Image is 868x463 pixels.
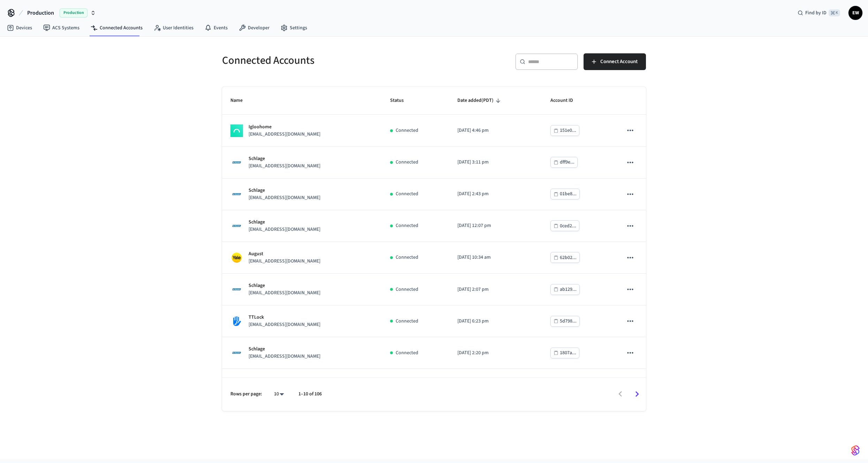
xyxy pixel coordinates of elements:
[249,226,320,233] p: [EMAIL_ADDRESS][DOMAIN_NAME]
[222,87,646,433] table: sticky table
[390,95,413,106] span: Status
[848,6,862,20] button: EW
[560,190,577,198] div: 01be8...
[396,286,418,293] p: Connected
[199,22,233,34] a: Events
[805,9,827,16] span: Find by ID
[560,222,576,230] div: 0ced2...
[457,222,534,229] p: [DATE] 12:07 pm
[457,190,534,198] p: [DATE] 2:43 pm
[560,253,577,262] div: 62b02...
[396,190,418,198] p: Connected
[233,22,275,34] a: Developer
[230,283,243,296] img: Schlage Logo, Square
[230,95,252,106] span: Name
[396,349,418,357] p: Connected
[396,318,418,325] p: Connected
[550,95,582,106] span: Account ID
[230,390,262,398] p: Rows per page:
[560,285,577,294] div: ab129...
[457,318,534,325] p: [DATE] 6:23 pm
[550,220,579,231] button: 0ced2...
[249,353,320,360] p: [EMAIL_ADDRESS][DOMAIN_NAME]
[38,22,85,34] a: ACS Systems
[27,9,54,17] span: Production
[600,57,638,66] span: Connect Account
[249,131,320,138] p: [EMAIL_ADDRESS][DOMAIN_NAME]
[560,349,576,357] div: 1807a...
[792,7,846,19] div: Find by ID⌘ K
[230,251,243,264] img: Yale Logo, Square
[584,53,646,70] button: Connect Account
[249,282,320,289] p: Schlage
[298,390,322,398] p: 1–10 of 106
[230,315,243,327] img: TTLock Logo, Square
[230,347,243,359] img: Schlage Logo, Square
[457,159,534,166] p: [DATE] 3:11 pm
[1,22,38,34] a: Devices
[849,7,862,19] span: EW
[249,346,320,353] p: Schlage
[271,389,287,399] div: 10
[60,8,87,17] span: Production
[550,316,580,327] button: 5d798...
[550,252,580,263] button: 62b02...
[560,317,577,326] div: 5d798...
[396,159,418,166] p: Connected
[629,386,645,402] button: Go to next page
[560,126,576,135] div: 151e0...
[275,22,313,34] a: Settings
[829,9,840,16] span: ⌘ K
[249,250,320,258] p: August
[249,194,320,202] p: [EMAIL_ADDRESS][DOMAIN_NAME]
[249,289,320,297] p: [EMAIL_ADDRESS][DOMAIN_NAME]
[851,445,860,456] img: SeamLogoGradient.69752ec5.svg
[249,187,320,194] p: Schlage
[550,125,579,136] button: 151e0...
[249,219,320,226] p: Schlage
[249,155,320,162] p: Schlage
[249,314,320,321] p: TTLock
[560,158,574,167] div: dff9e...
[148,22,199,34] a: User Identities
[550,157,578,168] button: dff9e...
[457,349,534,357] p: [DATE] 2:20 pm
[457,286,534,293] p: [DATE] 2:07 pm
[396,254,418,261] p: Connected
[85,22,148,34] a: Connected Accounts
[249,123,320,131] p: Igloohome
[230,188,243,200] img: Schlage Logo, Square
[249,258,320,265] p: [EMAIL_ADDRESS][DOMAIN_NAME]
[396,222,418,229] p: Connected
[457,127,534,134] p: [DATE] 4:46 pm
[230,156,243,169] img: Schlage Logo, Square
[550,284,580,295] button: ab129...
[222,53,430,68] h5: Connected Accounts
[249,162,320,170] p: [EMAIL_ADDRESS][DOMAIN_NAME]
[457,254,534,261] p: [DATE] 10:34 am
[249,321,320,328] p: [EMAIL_ADDRESS][DOMAIN_NAME]
[550,348,579,358] button: 1807a...
[230,220,243,232] img: Schlage Logo, Square
[230,124,243,137] img: igloohome_logo
[550,189,580,199] button: 01be8...
[457,95,503,106] span: Date added(PDT)
[396,127,418,134] p: Connected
